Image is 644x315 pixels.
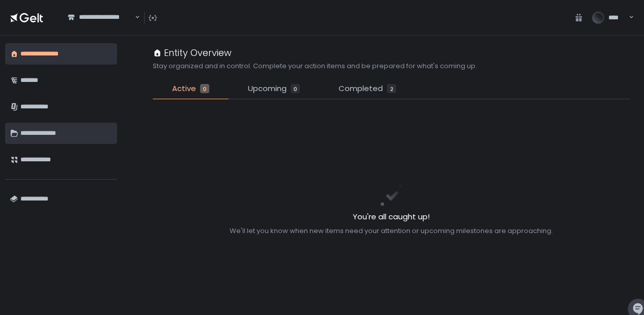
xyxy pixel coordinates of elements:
[248,83,287,95] span: Upcoming
[68,22,134,32] input: Search for option
[153,46,232,60] div: Entity Overview
[61,7,140,28] div: Search for option
[172,83,196,95] span: Active
[387,84,396,93] div: 2
[200,84,209,93] div: 0
[291,84,300,93] div: 0
[230,226,553,236] div: We'll let you know when new items need your attention or upcoming milestones are approaching.
[153,62,477,71] h2: Stay organized and in control. Complete your action items and be prepared for what's coming up.
[230,211,553,223] h2: You're all caught up!
[339,83,383,95] span: Completed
